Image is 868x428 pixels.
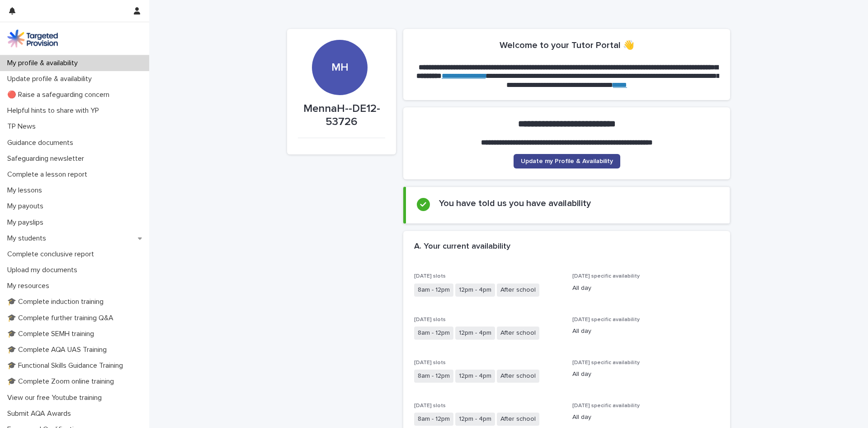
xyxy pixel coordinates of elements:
[521,158,613,164] span: Update my Profile & Availability
[4,361,130,370] p: 🎓 Functional Skills Guidance Training
[4,314,121,322] p: 🎓 Complete further training Q&A
[4,218,51,227] p: My payslips
[4,330,101,338] p: 🎓 Complete SEMH training
[4,202,51,211] p: My payouts
[4,186,49,195] p: My lessons
[4,409,78,418] p: Submit AQA Awards
[572,317,640,322] span: [DATE] specific availability
[4,91,117,99] p: 🔴 Raise a safeguarding concern
[414,360,446,365] span: [DATE] slots
[414,284,453,297] span: 8am - 12pm
[497,327,539,340] span: After school
[4,170,94,179] p: Complete a lesson report
[4,75,99,83] p: Update profile & availability
[500,40,634,51] h2: Welcome to your Tutor Portal 👋
[4,106,106,115] p: Helpful hints to share with YP
[4,377,121,386] p: 🎓 Complete Zoom online training
[4,394,109,402] p: View our free Youtube training
[572,284,720,293] p: All day
[572,274,640,279] span: [DATE] specific availability
[4,139,80,147] p: Guidance documents
[455,284,495,297] span: 12pm - 4pm
[4,346,114,354] p: 🎓 Complete AQA UAS Training
[414,274,446,279] span: [DATE] slots
[572,413,720,422] p: All day
[497,370,539,383] span: After school
[572,370,720,379] p: All day
[439,198,591,209] h2: You have told us you have availability
[414,413,453,426] span: 8am - 12pm
[4,282,57,290] p: My resources
[572,327,720,336] p: All day
[298,102,385,129] p: MennaH--DE12-53726
[514,154,620,168] a: Update my Profile & Availability
[4,122,43,131] p: TP News
[572,403,640,409] span: [DATE] specific availability
[4,266,85,274] p: Upload my documents
[4,250,101,259] p: Complete conclusive report
[414,327,453,340] span: 8am - 12pm
[312,6,367,74] div: MH
[4,59,85,67] p: My profile & availability
[455,370,495,383] span: 12pm - 4pm
[414,242,510,252] h2: A. Your current availability
[414,370,453,383] span: 8am - 12pm
[4,234,53,243] p: My students
[572,360,640,365] span: [DATE] specific availability
[414,317,446,322] span: [DATE] slots
[455,413,495,426] span: 12pm - 4pm
[4,298,111,306] p: 🎓 Complete induction training
[497,284,539,297] span: After school
[455,327,495,340] span: 12pm - 4pm
[7,29,58,48] img: M5nRWzHhSzIhMunXDL62
[497,413,539,426] span: After school
[414,403,446,409] span: [DATE] slots
[4,154,91,163] p: Safeguarding newsletter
